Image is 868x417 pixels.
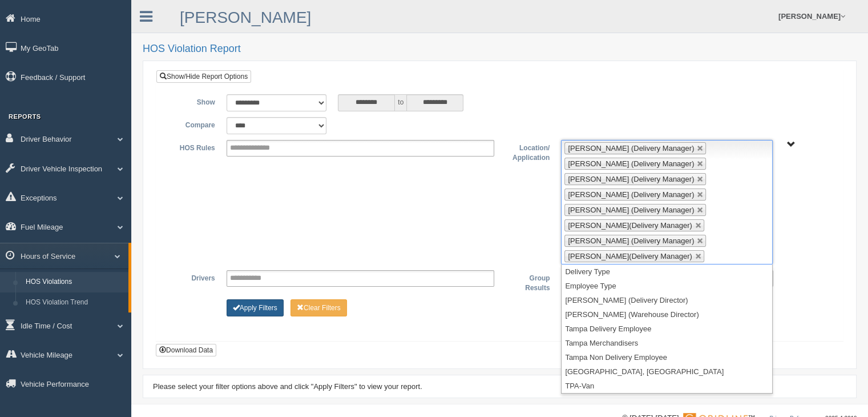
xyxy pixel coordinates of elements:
li: Tampa Delivery Employee [562,322,772,336]
a: [PERSON_NAME] [180,9,311,26]
li: Employee Type [562,279,772,293]
li: Tampa Non Delivery Employee [562,350,772,364]
span: [PERSON_NAME] (Delivery Manager) [568,159,694,168]
li: TPA-Van [562,379,772,393]
span: [PERSON_NAME] (Delivery Manager) [568,175,694,183]
label: HOS Rules [165,140,221,154]
a: Show/Hide Report Options [156,70,251,83]
li: [PERSON_NAME] (Warehouse Director) [562,307,772,322]
button: Change Filter Options [227,299,284,316]
li: Tampa Merchandisers [562,336,772,350]
span: to [395,94,406,111]
label: Group Results [500,270,556,294]
span: [PERSON_NAME] (Delivery Manager) [568,144,694,153]
span: Please select your filter options above and click "Apply Filters" to view your report. [153,382,422,391]
span: [PERSON_NAME] (Delivery Manager) [568,190,694,199]
span: [PERSON_NAME] (Delivery Manager) [568,236,694,245]
li: [PERSON_NAME] (Delivery Director) [562,293,772,307]
span: [PERSON_NAME](Delivery Manager) [568,252,692,260]
label: Drivers [165,270,221,284]
label: Show [165,94,221,108]
a: HOS Violations [21,272,128,292]
button: Download Data [156,344,216,356]
label: Compare [165,117,221,131]
li: Delivery Type [562,264,772,279]
span: [PERSON_NAME](Delivery Manager) [568,221,692,230]
button: Change Filter Options [290,299,347,316]
a: HOS Violation Trend [21,292,128,313]
label: Location/ Application [500,140,556,163]
li: [GEOGRAPHIC_DATA], [GEOGRAPHIC_DATA] [562,364,772,379]
h2: HOS Violation Report [143,43,857,55]
span: [PERSON_NAME] (Delivery Manager) [568,206,694,214]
